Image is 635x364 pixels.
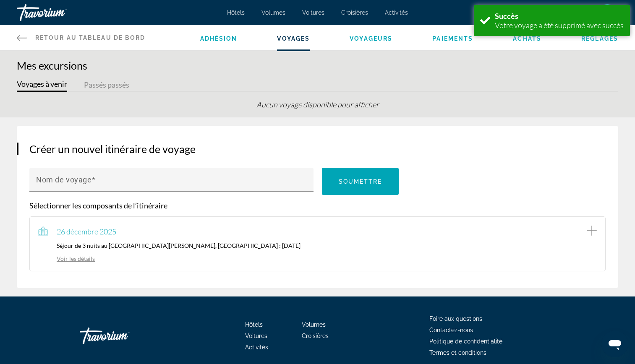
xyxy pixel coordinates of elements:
a: Paiements [432,35,473,42]
a: Croisières [341,9,368,16]
a: Activités [385,9,408,16]
span: 26 décembre 2025 [57,227,116,236]
button: Soumettre [322,168,399,195]
button: Ajouter un article au voyage [587,225,597,238]
a: Achats [513,35,541,42]
a: Volumes [302,321,326,328]
button: Voyages à venir [17,79,67,92]
div: Aucun voyage disponible pour afficher [17,100,618,117]
h3: Créer un nouvel itinéraire de voyage [29,143,606,155]
a: Réglages [581,35,618,42]
a: Contactez-nous [429,327,473,333]
iframe: Bouton de lancement de la fenêtre de messagerie [601,330,628,357]
a: Hôtels [227,9,245,16]
button: Passés passés [84,79,129,92]
a: Hôtels [245,321,263,328]
a: Travorium [80,323,164,348]
a: Politique de confidentialité [429,338,502,345]
a: Adhésion [200,35,238,42]
a: Activités [245,344,268,351]
font: Succès [495,11,518,21]
p: Séjour de 3 nuits au [GEOGRAPHIC_DATA][PERSON_NAME], [GEOGRAPHIC_DATA] : [DATE] [38,242,597,249]
div: Votre voyage a été supprimé avec succès [495,21,624,30]
span: Retour au tableau de bord [35,34,146,41]
a: Voitures [302,9,324,16]
a: Foire aux questions [429,315,482,322]
a: Termes et conditions [429,349,486,356]
a: Voitures [245,333,267,339]
button: Menu utilisateur [596,4,618,21]
div: Succès [495,11,624,21]
span: Soumettre [339,178,382,185]
a: Voir les détails [38,255,95,262]
a: Voyageurs [350,35,392,42]
a: Retour au tableau de bord [17,25,146,50]
a: Volumes [261,9,285,16]
p: Sélectionner les composants de l’itinéraire [29,201,606,210]
a: Travorium [17,2,101,23]
h1: Mes excursions [17,59,618,72]
a: Croisières [302,333,329,339]
mat-label: Nom de voyage [36,175,91,184]
a: Voyages [277,35,310,42]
